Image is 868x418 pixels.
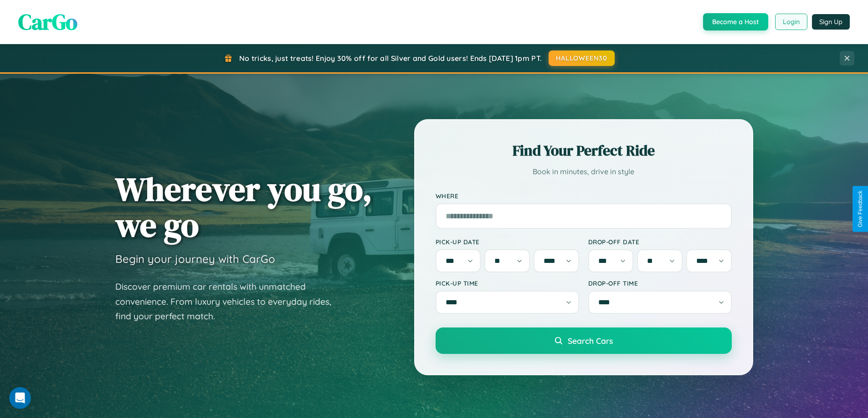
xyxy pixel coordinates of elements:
[239,54,542,63] span: No tricks, just treats! Enjoy 30% off for all Silver and Gold users! Ends [DATE] 1pm PT.
[18,7,77,37] span: CarGo
[436,165,732,178] p: Book in minutes, drive in style
[775,14,807,30] button: Login
[812,14,850,30] button: Sign Up
[115,279,343,324] p: Discover premium car rentals with unmatched convenience. From luxury vehicles to everyday rides, ...
[568,336,613,346] span: Search Cars
[549,50,615,66] button: HALLOWEEN30
[588,238,732,246] label: Drop-off Date
[703,13,768,30] button: Become a Host
[436,238,579,246] label: Pick-up Date
[857,191,863,227] div: Give Feedback
[115,252,275,266] h3: Begin your journey with CarGo
[436,141,732,161] h2: Find Your Perfect Ride
[115,171,372,243] h1: Wherever you go, we go
[436,327,732,354] button: Search Cars
[436,192,732,200] label: Where
[9,387,31,409] iframe: Intercom live chat
[588,279,732,287] label: Drop-off Time
[436,279,579,287] label: Pick-up Time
